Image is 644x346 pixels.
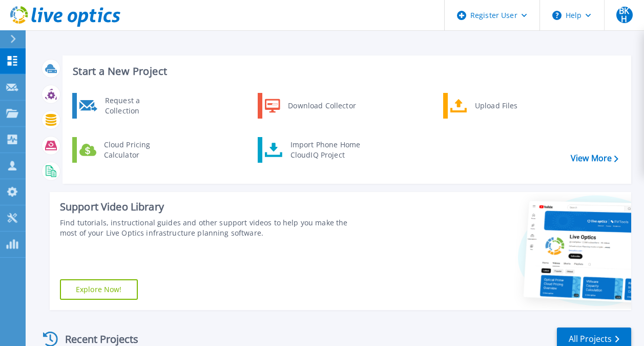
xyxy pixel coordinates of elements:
a: Request a Collection [72,93,177,119]
div: Request a Collection [100,95,175,116]
span: BKH [616,7,633,23]
div: Import Phone Home CloudIQ Project [285,140,365,160]
a: Explore Now! [60,279,138,300]
div: Cloud Pricing Calculator [99,140,175,160]
div: Download Collector [283,95,360,116]
div: Support Video Library [60,200,362,214]
div: Find tutorials, instructional guides and other support videos to help you make the most of your L... [60,218,362,238]
div: Upload Files [470,95,546,116]
h3: Start a New Project [73,66,618,77]
a: Upload Files [443,93,548,119]
a: Cloud Pricing Calculator [72,137,177,163]
a: Download Collector [258,93,363,119]
a: View More [571,153,618,163]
